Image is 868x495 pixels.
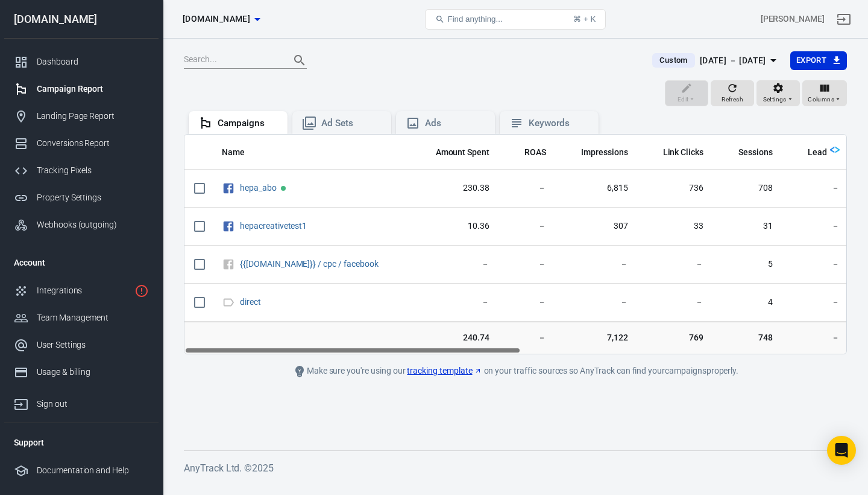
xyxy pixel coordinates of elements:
span: Lead [792,147,827,159]
div: Sign out [37,398,149,410]
h6: AnyTrack Ltd. © 2025 [184,461,847,476]
div: Ad Sets [321,117,382,130]
a: Conversions Report [4,130,159,157]
div: Conversions Report [37,137,149,150]
li: Support [4,428,159,457]
span: Sessions [723,147,773,159]
a: Dashboard [4,48,159,75]
span: Link Clicks [663,147,704,159]
span: 33 [647,220,704,232]
svg: Facebook Ads [222,181,235,196]
span: － [509,182,546,194]
span: 6,815 [565,182,628,194]
a: tracking template [407,365,482,377]
span: － [509,332,546,344]
span: The estimated total amount of money you've spent on your campaign, ad set or ad during its schedule. [436,145,490,159]
a: hepa_abo [240,183,277,193]
div: Campaigns [218,117,278,130]
span: worldwidehealthytip.com [183,11,250,27]
input: Search... [184,53,280,68]
div: Property Settings [37,191,149,204]
span: 769 [647,332,704,344]
div: Tracking Pixels [37,164,149,177]
span: Name [222,147,245,159]
button: Search [285,46,314,75]
span: {{campaign.id}} / cpc / facebook [240,260,380,268]
button: Settings [756,80,800,107]
span: － [509,258,546,270]
div: Dashboard [37,56,149,68]
span: Name [222,147,260,159]
span: － [565,296,628,308]
button: [DOMAIN_NAME] [178,8,265,30]
span: hepa_abo [240,184,278,192]
span: 748 [723,332,773,344]
a: Webhooks (outgoing) [4,211,159,238]
span: The total return on ad spend [509,145,546,159]
span: Active [281,186,286,191]
span: 7,122 [565,332,628,344]
span: The estimated total amount of money you've spent on your campaign, ad set or ad during its schedule. [420,145,490,159]
button: Custom[DATE] － [DATE] [643,51,790,71]
div: Account id: GXqx2G2u [761,13,825,25]
a: Campaign Report [4,75,159,103]
div: Usage & billing [37,366,149,378]
a: Sign out [829,5,858,34]
div: Integrations [37,284,130,297]
span: Settings [763,94,787,105]
span: － [509,296,546,308]
div: scrollable content [184,135,846,354]
div: Make sure you're using our on your traffic sources so AnyTrack can find your campaigns properly. [244,364,787,378]
div: Landing Page Report [37,110,149,123]
span: Custom [655,54,692,66]
a: direct [240,297,261,307]
svg: Unknown Facebook [222,257,235,272]
span: ROAS [524,147,546,159]
span: 4 [723,296,773,308]
span: The number of clicks on links within the ad that led to advertiser-specified destinations [647,145,704,159]
span: Amount Spent [436,147,490,159]
span: The number of times your ads were on screen. [581,145,628,159]
div: Ads [425,117,485,130]
span: Columns [808,94,834,105]
span: － [792,182,840,194]
a: Integrations [4,277,159,304]
span: － [420,258,490,270]
span: 5 [723,258,773,270]
span: 31 [723,220,773,232]
span: Find anything... [447,14,502,24]
span: 240.74 [420,332,490,344]
a: Property Settings [4,184,159,211]
button: Find anything...⌘ + K [425,9,606,30]
span: 10.36 [420,220,490,232]
button: Export [790,51,847,70]
span: － [509,220,546,232]
svg: 1 networks not verified yet [134,284,149,298]
span: － [792,332,840,344]
a: Team Management [4,304,159,331]
a: User Settings [4,331,159,359]
a: Landing Page Report [4,103,159,130]
span: － [792,220,840,232]
div: Campaign Report [37,83,149,95]
span: Sessions [738,147,773,159]
span: direct [240,298,263,306]
a: Tracking Pixels [4,157,159,184]
div: Team Management [37,311,149,324]
svg: Direct [222,295,235,310]
span: Impressions [581,147,628,159]
span: 230.38 [420,182,490,194]
span: 708 [723,182,773,194]
button: Columns [802,80,847,107]
div: ⌘ + K [573,14,596,24]
button: Refresh [711,80,754,107]
a: Usage & billing [4,359,159,386]
span: － [420,296,490,308]
span: Lead [808,147,827,159]
span: hepacreativetest1 [240,222,309,230]
div: [DOMAIN_NAME] [4,14,159,25]
span: The number of clicks on links within the ad that led to advertiser-specified destinations [663,145,704,159]
span: 307 [565,220,628,232]
a: Sign out [4,386,159,418]
a: hepacreativetest1 [240,221,307,231]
